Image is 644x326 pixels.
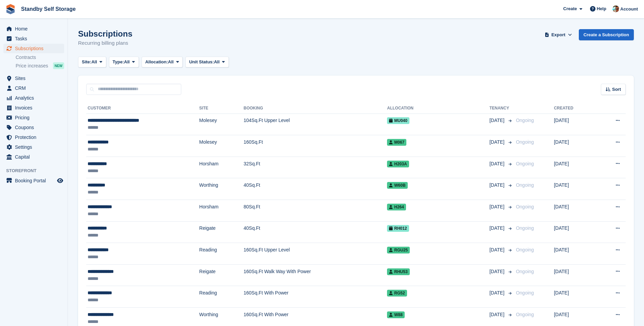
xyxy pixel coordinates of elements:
td: 40Sq.Ft [243,178,387,200]
span: Ongoing [516,161,534,166]
span: W60B [387,182,407,189]
td: [DATE] [554,178,595,200]
td: Reigate [199,264,244,286]
td: Worthing [199,178,244,200]
td: [DATE] [554,157,595,178]
a: menu [3,93,64,103]
a: Create a Subscription [579,29,634,40]
span: [DATE] [490,225,506,232]
th: Tenancy [490,103,513,114]
span: [DATE] [490,160,506,167]
span: RGU25 [387,247,410,253]
span: Ongoing [516,290,534,296]
button: Unit Status: All [185,57,228,68]
span: Sites [15,74,56,83]
span: [DATE] [490,311,506,318]
td: Horsham [199,157,244,178]
span: [DATE] [490,203,506,210]
button: Export [544,29,573,40]
button: Site: All [78,57,106,68]
a: menu [3,83,64,93]
span: Ongoing [516,139,534,145]
a: menu [3,113,64,122]
span: Ongoing [516,247,534,252]
span: Storefront [6,167,68,174]
span: Ongoing [516,269,534,274]
span: Settings [15,142,56,152]
a: Standby Self Storage [18,3,78,15]
th: Created [554,103,595,114]
span: All [124,59,130,65]
td: 40Sq.Ft [243,221,387,243]
span: Booking Portal [15,176,56,185]
td: 80Sq.Ft [243,200,387,222]
span: RG52 [387,290,407,297]
td: [DATE] [554,114,595,135]
span: [DATE] [490,289,506,297]
td: Reading [199,286,244,308]
span: MU040 [387,117,409,124]
span: M067 [387,139,406,146]
button: Type: All [109,57,139,68]
span: Protection [15,133,56,142]
a: menu [3,152,64,162]
a: menu [3,176,64,185]
th: Customer [86,103,199,114]
span: W88 [387,311,405,318]
span: [DATE] [490,117,506,124]
span: Price increases [16,63,48,69]
span: Ongoing [516,182,534,188]
img: Michael Walker [612,5,619,12]
th: Allocation [387,103,489,114]
span: Pricing [15,113,56,122]
a: menu [3,74,64,83]
img: stora-icon-8386f47178a22dfd0bd8f6a31ec36ba5ce8667c1dd55bd0f319d3a0aa187defe.svg [5,4,16,14]
td: 160Sq.Ft With Power [243,286,387,308]
a: Price increases NEW [16,62,64,69]
td: [DATE] [554,286,595,308]
span: Coupons [15,123,56,132]
td: Reading [199,243,244,265]
th: Site [199,103,244,114]
td: 160Sq.Ft Upper Level [243,243,387,265]
span: [DATE] [490,268,506,275]
td: [DATE] [554,200,595,222]
a: menu [3,133,64,142]
span: Export [551,32,565,38]
span: Allocation: [145,59,168,65]
span: Invoices [15,103,56,113]
span: All [91,59,97,65]
td: Molesey [199,135,244,157]
td: [DATE] [554,264,595,286]
td: [DATE] [554,221,595,243]
td: 160Sq.Ft Walk Way With Power [243,264,387,286]
span: All [168,59,174,65]
span: [DATE] [490,139,506,146]
span: Capital [15,152,56,162]
span: [DATE] [490,182,506,189]
span: Subscriptions [15,44,56,53]
div: NEW [53,62,64,69]
span: Ongoing [516,118,534,123]
td: [DATE] [554,135,595,157]
td: Reigate [199,221,244,243]
span: Analytics [15,93,56,103]
span: RH012 [387,225,409,232]
td: [DATE] [554,243,595,265]
span: Site: [82,59,91,65]
span: Unit Status: [189,59,214,65]
span: RHU53 [387,268,409,275]
span: Ongoing [516,204,534,209]
span: Help [597,5,606,12]
a: menu [3,44,64,53]
span: H264 [387,204,406,210]
td: 104Sq.Ft Upper Level [243,114,387,135]
td: Horsham [199,200,244,222]
span: Account [620,6,638,13]
a: menu [3,142,64,152]
span: [DATE] [490,246,506,253]
a: Preview store [56,177,64,185]
button: Allocation: All [142,57,183,68]
a: menu [3,34,64,43]
span: Home [15,24,56,34]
